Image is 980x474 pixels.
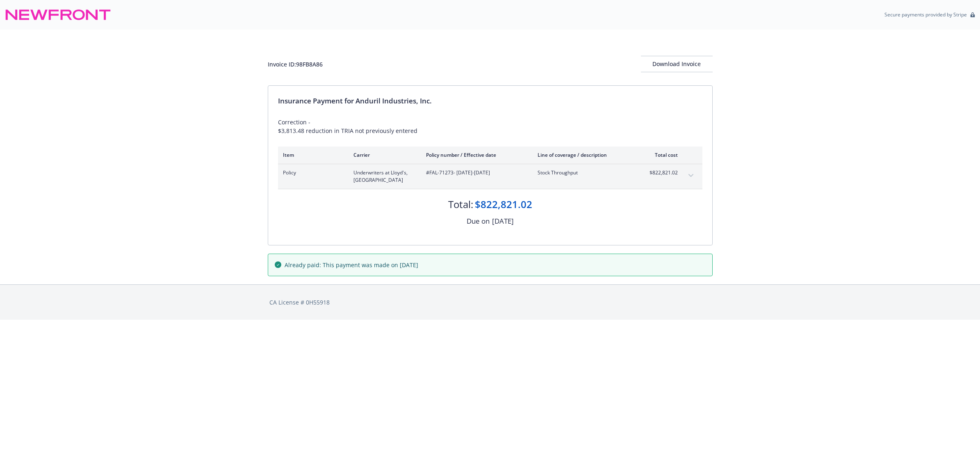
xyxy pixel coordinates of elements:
p: Secure payments provided by Stripe [884,11,967,18]
button: Download Invoice [641,56,713,72]
div: Download Invoice [641,56,713,72]
div: [DATE] [492,216,514,227]
div: Invoice ID: 98FB8A86 [268,60,323,69]
div: Line of coverage / description [538,151,634,158]
div: Policy number / Effective date [426,151,524,158]
div: PolicyUnderwriters at Lloyd's, [GEOGRAPHIC_DATA]#FAL-71273- [DATE]-[DATE]Stock Throughput$822,821... [278,164,702,189]
span: Underwriters at Lloyd's, [GEOGRAPHIC_DATA] [353,169,413,184]
div: Carrier [353,151,413,158]
button: expand content [684,169,697,182]
span: $822,821.02 [647,169,678,176]
span: #FAL-71273 - [DATE]-[DATE] [426,169,524,176]
span: Already paid: This payment was made on [DATE] [285,261,418,269]
div: Total cost [647,151,678,158]
span: Stock Throughput [538,169,634,176]
span: Policy [283,169,340,176]
div: CA License # 0H55918 [269,298,711,307]
div: Total: [448,197,473,211]
div: Correction - $3,813.48 reduction in TRIA not previously entered [278,118,702,135]
div: $822,821.02 [475,197,532,211]
div: Due on [467,216,490,227]
div: Insurance Payment for Anduril Industries, Inc. [278,96,702,106]
div: Item [283,151,340,158]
